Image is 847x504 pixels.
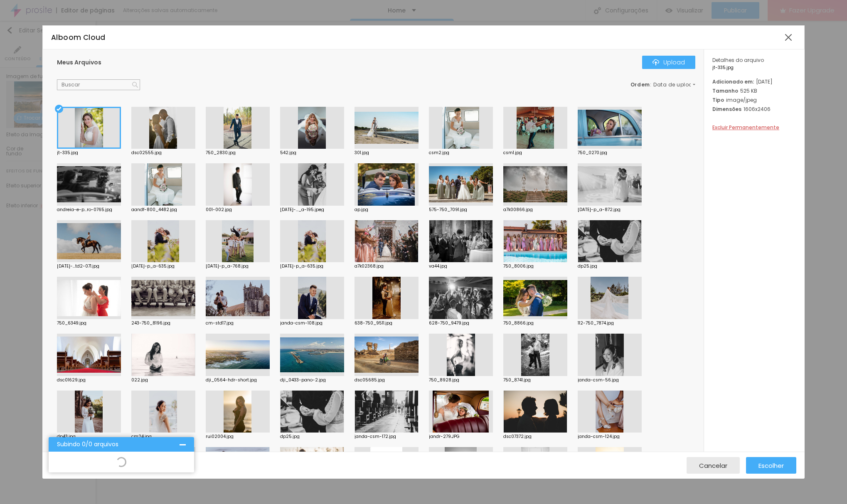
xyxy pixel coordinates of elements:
span: Dimensões [712,106,741,113]
div: aandf-800_4482.jpg [131,208,195,212]
span: Adicionado em: [712,78,754,85]
span: Escolher [758,462,784,469]
div: 243-750_8196.jpg [131,321,195,325]
div: janda-csm-124.jpg [578,435,642,439]
div: csm1.jpg [503,151,567,155]
div: dp25.jpg [280,435,344,439]
div: : [630,82,695,87]
img: Icone [652,59,659,66]
div: dp43.jpg [57,435,121,439]
div: va44.jpg [429,264,493,268]
div: janda-csm-172.jpg [355,435,419,439]
div: 638-750_9511.jpg [355,321,419,325]
div: ap.jpg [355,208,419,212]
div: 542.jpg [280,151,344,155]
span: Meus Arquivos [57,58,101,66]
button: IconeUpload [642,56,695,69]
div: [DATE]-...td2-071.jpg [57,264,121,268]
div: dji_0564-hdr-short.jpg [206,378,270,382]
div: cm24.jpg [131,435,195,439]
div: 301.jpg [355,151,419,155]
div: 525 KB [712,87,796,94]
div: andreia-e-p...ro-0765.jpg [57,208,121,212]
div: 750_0270.jpg [578,151,642,155]
div: jandr-279.JPG [429,435,493,439]
span: Tamanho [712,87,738,94]
div: a7k02368.jpg [355,264,419,268]
span: Detalhes do arquivo [712,57,764,64]
div: [DATE]-p_a-635.jpg [280,264,344,268]
div: 750_2830.jpg [206,151,270,155]
div: Subindo 0/0 arquivos [57,441,180,447]
div: 1606x2406 [712,106,796,113]
span: Ordem [630,81,650,88]
span: Tipo [712,96,724,103]
button: Escolher [746,457,796,474]
div: dsc07372.jpg [503,435,567,439]
div: dsc05685.jpg [355,378,419,382]
div: 628-750_9479.jpg [429,321,493,325]
div: dsc02555.jpg [131,151,195,155]
img: Icone [132,82,138,88]
div: 750_8866.jpg [503,321,567,325]
div: 022.jpg [131,378,195,382]
div: a7k00866.jpg [503,208,567,212]
div: jt-335.jpg [57,151,121,155]
div: dp25.jpg [578,264,642,268]
div: janda-csm-56.jpg [578,378,642,382]
div: 575-750_7091.jpg [429,208,493,212]
div: [DATE]-p_a-768.jpg [206,264,270,268]
div: image/jpeg [712,96,796,103]
span: Cancelar [699,462,727,469]
div: cm-std17.jpg [206,321,270,325]
div: rui02004.jpg [206,435,270,439]
div: [DATE]-p_a-635.jpg [131,264,195,268]
button: Cancelar [687,457,740,474]
div: [DATE]-p_a-872.jpg [578,208,642,212]
span: Excluir Permanentemente [712,124,779,131]
div: 750_6349.jpg [57,321,121,325]
div: [DATE] [712,78,796,85]
input: Buscar [57,79,140,90]
div: 750_8006.jpg [503,264,567,268]
div: Upload [652,59,685,66]
div: dji_0433-pano-2.jpg [280,378,344,382]
div: 001-002.jpg [206,208,270,212]
div: 750_8928.jpg [429,378,493,382]
div: dsc01629.jpg [57,378,121,382]
div: csm2.jpg [429,151,493,155]
div: janda-csm-108.jpg [280,321,344,325]
span: Data de upload [653,82,697,87]
div: 112-750_7874.jpg [578,321,642,325]
div: [DATE]-..._a-195.jpeg [280,208,344,212]
span: Alboom Cloud [51,32,106,42]
div: 750_8741.jpg [503,378,567,382]
span: jt-335.jpg [712,66,796,70]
